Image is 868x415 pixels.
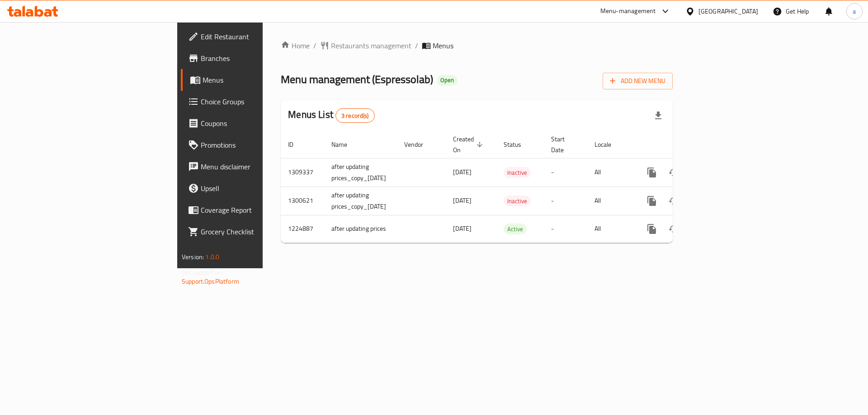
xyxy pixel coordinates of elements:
[324,215,397,242] td: after updating prices
[288,139,305,150] span: ID
[201,161,315,172] span: Menu disclaimer
[181,112,322,134] a: Coupons
[182,275,239,287] a: Support.OpsPlatform
[641,162,663,183] button: more
[404,139,435,150] span: Vendor
[182,266,223,278] span: Get support on:
[634,131,735,159] th: Actions
[331,40,411,51] span: Restaurants management
[181,91,322,112] a: Choice Groups
[181,221,322,242] a: Grocery Checklist
[320,40,411,51] a: Restaurants management
[201,96,315,107] span: Choice Groups
[281,69,433,89] span: Menu management ( Espressolab )
[504,168,531,178] span: Inactive
[335,108,375,123] div: Total records count
[336,112,374,120] span: 3 record(s)
[331,139,359,150] span: Name
[647,105,669,126] div: Export file
[603,73,673,89] button: Add New Menu
[504,224,527,234] span: Active
[587,215,634,242] td: All
[281,40,673,51] nav: breadcrumb
[551,134,576,155] span: Start Date
[181,177,322,199] a: Upsell
[205,251,219,263] span: 1.0.0
[544,158,587,187] td: -
[453,223,472,234] span: [DATE]
[201,31,315,42] span: Edit Restaurant
[181,199,322,221] a: Coverage Report
[587,187,634,215] td: All
[201,53,315,64] span: Branches
[181,26,322,47] a: Edit Restaurant
[853,6,856,16] span: a
[663,218,684,240] button: Change Status
[201,226,315,237] span: Grocery Checklist
[453,134,486,155] span: Created On
[587,158,634,187] td: All
[504,196,531,206] span: Inactive
[415,40,418,51] li: /
[610,75,665,87] span: Add New Menu
[641,218,663,240] button: more
[433,40,453,51] span: Menus
[504,224,527,234] div: Active
[594,139,623,150] span: Locale
[663,190,684,212] button: Change Status
[181,47,322,69] a: Branches
[453,166,472,178] span: [DATE]
[544,187,587,215] td: -
[182,251,204,263] span: Version:
[181,156,322,177] a: Menu disclaimer
[453,195,472,206] span: [DATE]
[201,183,315,194] span: Upsell
[201,205,315,215] span: Coverage Report
[181,134,322,156] a: Promotions
[324,158,397,187] td: after updating prices_copy_[DATE]
[201,140,315,150] span: Promotions
[600,6,656,17] div: Menu-management
[698,6,758,16] div: [GEOGRAPHIC_DATA]
[663,162,684,183] button: Change Status
[281,131,735,243] table: enhanced table
[203,75,315,85] span: Menus
[437,75,458,86] div: Open
[641,190,663,212] button: more
[504,139,533,150] span: Status
[181,69,322,91] a: Menus
[288,108,374,123] h2: Menus List
[437,76,458,84] span: Open
[201,118,315,129] span: Coupons
[544,215,587,242] td: -
[324,187,397,215] td: after updating prices_copy_[DATE]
